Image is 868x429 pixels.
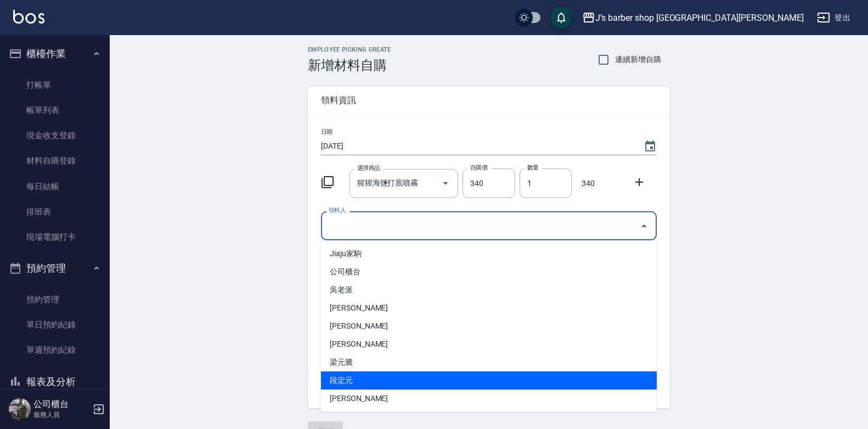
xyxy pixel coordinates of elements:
label: 選擇商品 [357,164,380,172]
a: 單週預約紀錄 [4,337,105,363]
a: 單日預約紀錄 [4,312,105,337]
li: [PERSON_NAME] [321,335,657,353]
input: YYYY/MM/DD [321,137,633,155]
li: Jiaju家駒 [321,245,657,263]
h2: Employee Picking Create [308,46,391,53]
button: 櫃檯作業 [4,39,105,68]
li: [PERSON_NAME] [321,408,657,426]
button: 報表及分析 [4,368,105,396]
a: 材料自購登錄 [4,148,105,173]
a: 排班表 [4,199,105,224]
li: 吳老派 [321,281,657,299]
li: 梁元騰 [321,353,657,371]
label: 日期 [321,128,332,136]
button: Choose date, selected date is 2025-10-10 [637,133,663,160]
a: 現金收支登錄 [4,123,105,148]
label: 領料人 [329,206,346,214]
a: 預約管理 [4,287,105,312]
button: 預約管理 [4,254,105,283]
a: 打帳單 [4,72,105,98]
p: 340 [576,178,600,189]
button: save [550,7,572,29]
li: [PERSON_NAME] [321,317,657,335]
span: 連續新增自購 [615,54,661,65]
img: Logo [13,10,44,24]
img: Person [9,398,31,420]
li: 公司櫃台 [321,263,657,281]
label: 數量 [527,163,539,172]
li: [PERSON_NAME] [321,390,657,408]
span: 領料資訊 [321,95,657,106]
label: 自購價 [470,163,487,172]
a: 每日結帳 [4,174,105,199]
li: 段定元 [321,371,657,390]
h3: 新增材料自購 [308,58,391,73]
button: 登出 [813,8,855,28]
li: [PERSON_NAME] [321,299,657,317]
button: Open [437,174,454,192]
h5: 公司櫃台 [33,399,89,410]
div: 合計： 340 [308,379,670,408]
button: J’s barber shop [GEOGRAPHIC_DATA][PERSON_NAME] [578,7,808,29]
a: 現場電腦打卡 [4,224,105,250]
div: J’s barber shop [GEOGRAPHIC_DATA][PERSON_NAME] [595,11,804,25]
a: 帳單列表 [4,98,105,123]
button: Close [635,217,653,235]
p: 服務人員 [33,410,89,420]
